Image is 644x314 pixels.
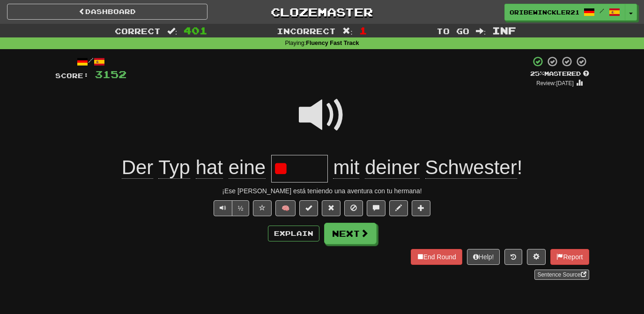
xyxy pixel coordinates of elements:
[389,200,408,216] button: Edit sentence (alt+d)
[530,70,544,77] span: 25 %
[167,27,178,35] span: :
[299,200,318,216] button: Set this sentence to 100% Mastered (alt+m)
[253,200,272,216] button: Favorite sentence (alt+f)
[115,26,161,36] span: Correct
[504,249,522,265] button: Round history (alt+y)
[504,4,625,21] a: OribeWinckler21 /
[367,200,385,216] button: Discuss sentence (alt+u)
[95,68,126,80] span: 3152
[122,156,154,179] span: Der
[365,156,420,179] span: deiner
[344,200,363,216] button: Ignore sentence (alt+i)
[359,25,367,36] span: 1
[158,156,190,179] span: Typ
[229,156,266,179] span: eine
[232,200,250,216] button: ½
[324,223,377,244] button: Next
[550,249,589,265] button: Report
[214,200,232,216] button: Play sentence audio (ctl+space)
[437,26,469,36] span: To go
[425,156,517,179] span: Schwester
[333,156,359,179] span: mit
[328,156,523,179] span: !
[476,27,486,35] span: :
[467,249,500,265] button: Help!
[268,226,319,241] button: Explain
[222,4,422,20] a: Clozemaster
[306,40,359,46] strong: Fluency Fast Track
[196,156,223,179] span: hat
[277,26,336,36] span: Incorrect
[275,200,296,216] button: 🧠
[492,25,516,36] span: Inf
[530,70,589,78] div: Mastered
[510,8,579,16] span: OribeWinckler21
[55,72,89,80] span: Score:
[55,56,126,67] div: /
[212,200,250,216] div: Text-to-speech controls
[411,249,462,265] button: End Round
[342,27,353,35] span: :
[534,270,589,280] a: Sentence Source
[412,200,430,216] button: Add to collection (alt+a)
[600,7,604,14] span: /
[322,200,341,216] button: Reset to 0% Mastered (alt+r)
[7,4,207,20] a: Dashboard
[184,25,207,36] span: 401
[536,80,574,87] small: Review: [DATE]
[55,186,589,196] div: ¡Ese [PERSON_NAME] está teniendo una aventura con tu hermana!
